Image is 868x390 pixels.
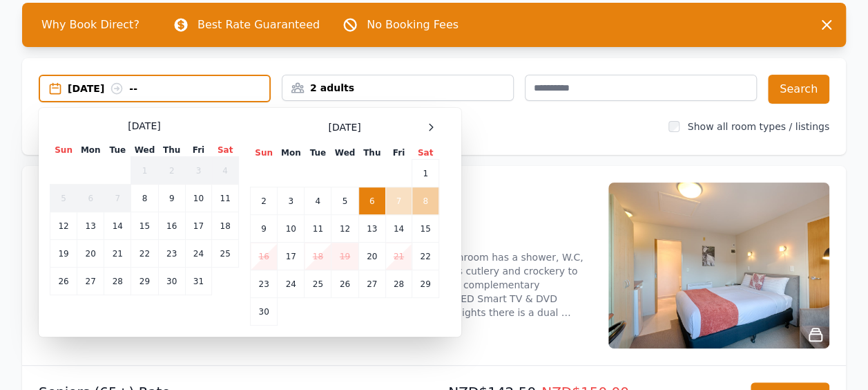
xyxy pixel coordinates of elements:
[278,215,305,243] td: 10
[212,157,239,185] td: 4
[128,119,160,133] span: [DATE]
[131,212,158,240] td: 15
[251,298,278,326] td: 30
[131,185,158,212] td: 8
[50,185,77,212] td: 5
[412,215,439,243] td: 15
[358,187,385,215] td: 6
[185,144,211,157] th: Fri
[131,268,158,295] td: 29
[212,240,239,268] td: 25
[185,268,211,295] td: 31
[30,11,151,39] span: Why Book Direct?
[212,185,239,212] td: 11
[412,187,439,215] td: 8
[131,240,158,268] td: 22
[305,270,331,298] td: 25
[358,147,385,160] th: Thu
[305,187,331,215] td: 4
[77,240,104,268] td: 20
[358,215,385,243] td: 13
[251,147,278,160] th: Sun
[131,157,158,185] td: 1
[367,17,459,33] p: No Booking Fees
[688,121,829,132] label: Show all room types / listings
[412,160,439,187] td: 1
[131,144,158,157] th: Wed
[331,270,358,298] td: 26
[77,268,104,295] td: 27
[412,243,439,270] td: 22
[212,212,239,240] td: 18
[185,157,211,185] td: 3
[385,243,412,270] td: 21
[185,240,211,268] td: 24
[185,185,211,212] td: 10
[768,75,829,104] button: Search
[282,81,513,95] div: 2 adults
[50,144,77,157] th: Sun
[305,243,331,270] td: 18
[104,185,131,212] td: 7
[278,270,305,298] td: 24
[104,268,131,295] td: 28
[77,185,104,212] td: 6
[77,144,104,157] th: Mon
[158,185,185,212] td: 9
[185,212,211,240] td: 17
[158,212,185,240] td: 16
[358,243,385,270] td: 20
[197,17,320,33] p: Best Rate Guaranteed
[412,270,439,298] td: 29
[50,268,77,295] td: 26
[68,82,269,95] div: [DATE] --
[158,144,185,157] th: Thu
[104,240,131,268] td: 21
[251,243,278,270] td: 16
[331,215,358,243] td: 12
[251,215,278,243] td: 9
[278,187,305,215] td: 3
[158,268,185,295] td: 30
[278,243,305,270] td: 17
[328,120,360,134] span: [DATE]
[331,147,358,160] th: Wed
[278,147,305,160] th: Mon
[385,147,412,160] th: Fri
[50,240,77,268] td: 19
[305,215,331,243] td: 11
[212,144,239,157] th: Sat
[158,240,185,268] td: 23
[385,215,412,243] td: 14
[385,187,412,215] td: 7
[104,212,131,240] td: 14
[385,270,412,298] td: 28
[50,212,77,240] td: 12
[251,270,278,298] td: 23
[104,144,131,157] th: Tue
[331,187,358,215] td: 5
[305,147,331,160] th: Tue
[77,212,104,240] td: 13
[358,270,385,298] td: 27
[158,157,185,185] td: 2
[251,187,278,215] td: 2
[412,147,439,160] th: Sat
[331,243,358,270] td: 19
